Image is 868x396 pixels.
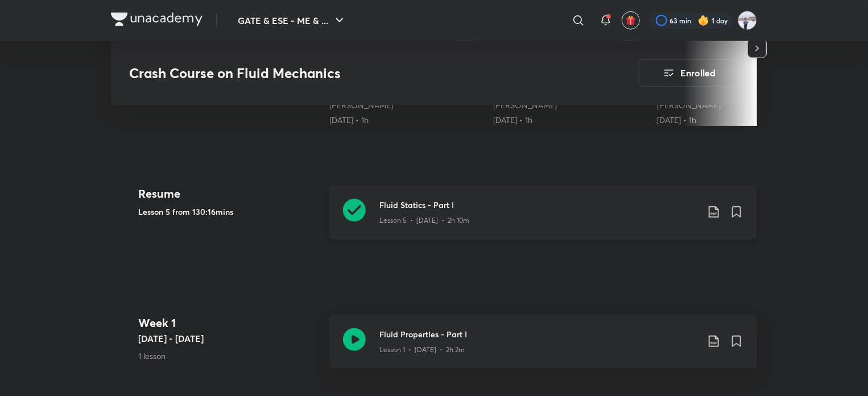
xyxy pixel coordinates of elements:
h4: Resume [138,185,320,202]
h3: Crash Course on Fluid Mechanics [129,65,574,81]
img: Nikhil [738,11,757,30]
p: Lesson 5 • [DATE] • 2h 10m [379,215,469,226]
img: streak [698,15,709,26]
a: [PERSON_NAME] [493,100,557,111]
button: GATE & ESE - ME & ... [231,9,353,32]
button: avatar [622,11,640,30]
div: 23rd May • 1h [329,115,484,126]
img: Company Logo [111,13,202,26]
h5: [DATE] - [DATE] [138,332,320,345]
div: 25th May • 1h [657,115,812,126]
div: Devendra Poonia [657,100,812,111]
p: Lesson 1 • [DATE] • 2h 2m [379,345,465,355]
button: Enrolled [639,59,739,87]
div: 24th May • 1h [493,115,648,126]
p: 1 lesson [138,350,320,362]
h4: Week 1 [138,315,320,332]
div: Devendra Poonia [493,100,648,111]
div: Devendra Poonia [329,100,484,111]
h5: Lesson 5 from 130:16mins [138,206,320,218]
a: [PERSON_NAME] [657,100,721,111]
h3: Fluid Statics - Part I [379,199,698,211]
a: Fluid Statics - Part ILesson 5 • [DATE] • 2h 10m [329,185,757,253]
a: Company Logo [111,13,202,29]
a: Fluid Properties - Part ILesson 1 • [DATE] • 2h 2m [329,315,757,382]
a: [PERSON_NAME] [329,100,393,111]
img: avatar [626,15,636,26]
h3: Fluid Properties - Part I [379,328,698,340]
